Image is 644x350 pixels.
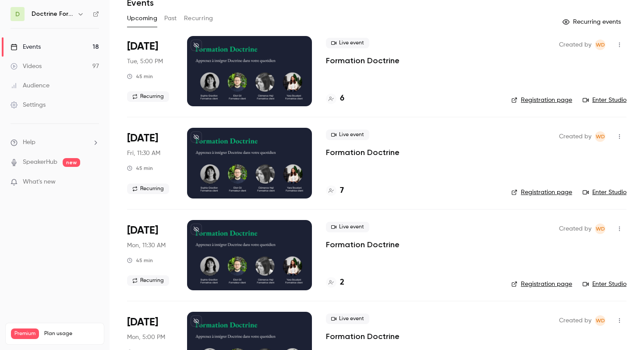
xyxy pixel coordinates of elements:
div: Events [11,43,41,51]
h4: 2 [340,277,344,289]
a: Registration page [511,96,572,105]
div: 45 min [127,73,153,80]
span: Created by [559,224,591,234]
a: Enter Studio [583,96,626,105]
div: Settings [11,101,46,109]
a: Formation Doctrine [326,147,400,158]
span: Plan usage [44,330,99,337]
iframe: Noticeable Trigger [88,178,99,186]
span: new [63,158,80,167]
button: Recurring events [559,15,626,29]
span: WD [596,224,605,234]
a: Registration page [511,188,572,197]
span: Tue, 5:00 PM [127,57,163,66]
div: 45 min [127,165,153,172]
a: Enter Studio [583,280,626,289]
span: WD [596,40,605,50]
span: D [15,10,20,19]
a: Formation Doctrine [326,239,400,250]
li: help-dropdown-opener [11,138,99,147]
span: Fri, 11:30 AM [127,149,160,158]
span: Webinar Doctrine [595,224,605,234]
a: 6 [326,93,344,105]
div: Sep 16 Tue, 5:00 PM (Europe/Paris) [127,36,173,106]
span: Live event [326,314,369,324]
span: Help [23,138,35,147]
a: Formation Doctrine [326,55,400,66]
span: Live event [326,38,369,48]
div: Sep 22 Mon, 11:30 AM (Europe/Paris) [127,220,173,290]
a: SpeakerHub [23,158,57,167]
span: Live event [326,130,369,140]
span: What's new [23,177,56,187]
span: Created by [559,40,591,50]
h4: 7 [340,185,344,197]
div: Audience [11,81,50,90]
div: 45 min [127,257,153,264]
div: Videos [11,62,42,71]
span: Webinar Doctrine [595,131,605,142]
button: Past [164,11,177,25]
a: Registration page [511,280,572,289]
span: Created by [559,315,591,326]
span: Created by [559,131,591,142]
span: Live event [326,222,369,232]
div: Sep 19 Fri, 11:30 AM (Europe/Paris) [127,128,173,198]
a: Enter Studio [583,188,626,197]
span: Recurring [127,275,169,286]
span: Recurring [127,184,169,194]
span: [DATE] [127,315,158,329]
span: WD [596,315,605,326]
span: Premium [11,328,39,339]
span: [DATE] [127,40,158,54]
span: WD [596,131,605,142]
a: 7 [326,185,344,197]
h4: 6 [340,93,344,105]
a: 2 [326,277,344,289]
span: [DATE] [127,131,158,145]
button: Upcoming [127,11,157,25]
span: Mon, 11:30 AM [127,241,166,250]
span: Webinar Doctrine [595,40,605,50]
span: Mon, 5:00 PM [127,333,165,342]
a: Formation Doctrine [326,331,400,342]
button: Recurring [184,11,213,25]
span: [DATE] [127,224,158,238]
span: Recurring [127,91,169,102]
h6: Doctrine Formation Avocats [32,10,74,18]
span: Webinar Doctrine [595,315,605,326]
